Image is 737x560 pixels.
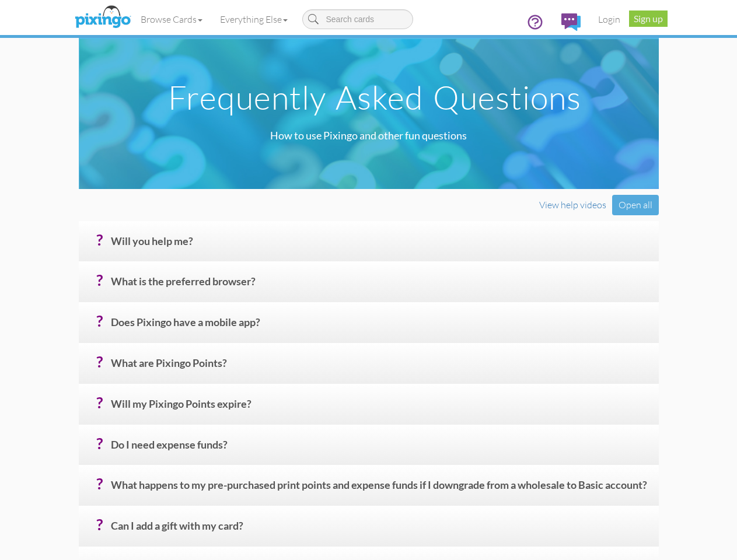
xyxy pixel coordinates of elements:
span: ? [96,231,103,249]
a: View help videos [539,199,606,211]
h4: How to use Pixingo and other fun questions [70,130,668,142]
span: ? [96,271,103,289]
h4: What are Pixingo Points? [111,358,650,378]
img: pixingo logo [72,3,134,32]
h1: Frequently Asked Questions [82,79,668,116]
h4: Does Pixingo have a mobile app? [111,317,650,337]
a: Login [589,5,629,34]
span: ? [96,394,103,411]
span: ? [96,312,103,330]
h4: Will my Pixingo Points expire? [111,398,650,419]
h4: What happens to my pre-purchased print points and expense funds if I downgrade from a wholesale t... [111,480,650,500]
h4: What is the preferred browser? [111,276,650,296]
h4: Will you help me? [111,236,650,256]
img: comments.svg [561,13,581,31]
h4: Do I need expense funds? [111,439,650,460]
a: Everything Else [211,5,296,34]
input: Search cards [302,9,413,29]
a: Browse Cards [132,5,211,34]
span: ? [96,435,103,452]
span: ? [96,475,103,492]
div: Open all [612,195,659,215]
h4: Can I add a gift with my card? [111,520,650,541]
span: ? [96,353,103,370]
span: ? [96,516,103,533]
a: Sign up [629,10,668,27]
